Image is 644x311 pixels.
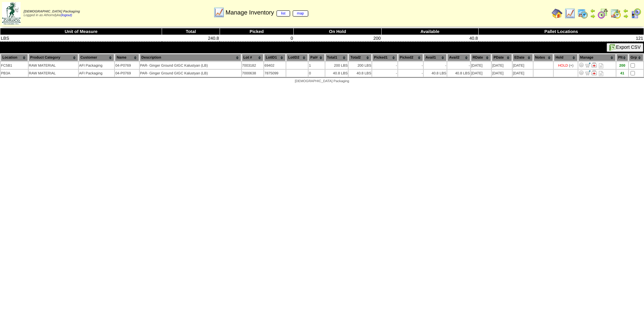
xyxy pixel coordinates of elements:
td: 40.8 LBS [349,70,372,77]
th: Lot # [242,54,263,61]
td: 121 [479,35,644,42]
th: Available [381,28,479,35]
td: 7003182 [242,62,263,69]
th: Picked1 [372,54,397,61]
td: 69402 [264,62,286,69]
td: 1 [309,62,324,69]
img: arrowright.gif [623,13,629,19]
td: 04-P0769 [115,70,139,77]
td: [DATE] [513,70,533,77]
img: calendarprod.gif [577,8,588,19]
td: [DATE] [492,62,512,69]
img: home.gif [552,8,562,19]
th: Customer [79,54,115,61]
th: Picked [220,28,294,35]
th: LotID2 [286,54,308,61]
div: HOLD [558,64,568,68]
td: 7875099 [264,70,286,77]
img: arrowleft.gif [623,8,629,13]
img: Manage Hold [591,70,597,75]
img: calendarinout.gif [610,8,621,19]
th: RDate [471,54,491,61]
td: 240.8 [162,35,220,42]
span: Manage Inventory [225,9,308,16]
th: Picked2 [398,54,423,61]
td: 40.8 [381,35,479,42]
th: Hold [554,54,578,61]
img: calendarcustomer.gif [631,8,641,19]
td: - [398,70,423,77]
td: AFI Packaging [79,62,115,69]
td: 40.8 LBS [447,70,470,77]
td: AFI Packaging [79,70,115,77]
td: RAW MATERIAL [29,70,78,77]
th: PDate [492,54,512,61]
td: - [372,70,397,77]
img: Adjust [579,62,584,68]
div: 200 [617,64,628,68]
img: Move [585,70,590,75]
td: FC5B1 [1,62,28,69]
span: Logged in as Athorndyke [24,10,80,17]
td: PAR- Ginger Ground GIGC Kalustyan (LB) [140,62,241,69]
th: Total1 [325,54,348,61]
img: Adjust [579,70,584,75]
th: Description [140,54,241,61]
th: Unit of Measure [0,28,162,35]
a: map [293,10,309,16]
span: [DEMOGRAPHIC_DATA] Packaging [295,79,349,83]
th: Product Category [29,54,78,61]
td: 200 [294,35,381,42]
th: On Hold [294,28,381,35]
img: line_graph.gif [214,7,224,18]
th: Notes [534,54,553,61]
td: [DATE] [492,70,512,77]
button: Export CSV [607,43,643,52]
i: Note [599,63,603,68]
img: arrowleft.gif [590,8,595,13]
td: RAW MATERIAL [29,62,78,69]
td: 200 LBS [349,62,372,69]
th: Grp [629,54,643,61]
td: [DATE] [513,62,533,69]
a: (logout) [61,13,72,17]
i: Note [599,71,603,76]
td: - [447,62,470,69]
td: PB3A [1,70,28,77]
img: line_graph.gif [565,8,575,19]
th: Total [162,28,220,35]
td: 200 LBS [325,62,348,69]
td: LBS [0,35,162,42]
th: Total2 [349,54,372,61]
th: Avail2 [447,54,470,61]
td: 40.8 LBS [325,70,348,77]
img: excel.gif [609,44,616,51]
th: Manage [578,54,616,61]
img: Manage Hold [591,62,597,68]
td: 04-P0769 [115,62,139,69]
div: (+) [569,64,573,68]
img: zoroco-logo-small.webp [2,2,21,25]
td: 40.8 LBS [424,70,447,77]
th: LotID1 [264,54,286,61]
td: - [398,62,423,69]
th: Name [115,54,139,61]
th: Pallet Locations [479,28,644,35]
span: [DEMOGRAPHIC_DATA] Packaging [24,10,80,13]
td: PAR- Ginger Ground GIGC Kalustyan (LB) [140,70,241,77]
img: calendarblend.gif [598,8,608,19]
th: EDate [513,54,533,61]
td: [DATE] [471,70,491,77]
img: Move [585,62,590,68]
th: Avail1 [424,54,447,61]
th: Location [1,54,28,61]
td: 0 [309,70,324,77]
td: [DATE] [471,62,491,69]
td: - [424,62,447,69]
a: list [277,10,290,16]
td: 7000638 [242,70,263,77]
th: Pal# [309,54,324,61]
td: - [372,62,397,69]
div: 41 [617,71,628,75]
img: arrowright.gif [590,13,595,19]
